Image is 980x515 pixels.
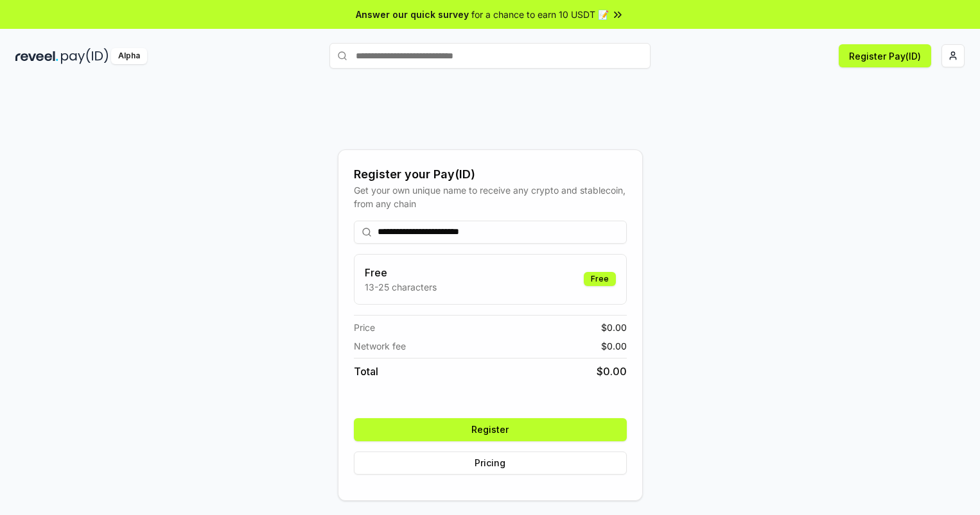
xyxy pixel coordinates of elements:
[354,321,375,334] span: Price
[597,364,627,379] span: $ 0.00
[61,48,109,64] img: pay_id
[471,8,609,21] span: for a chance to earn 10 USDT 📝
[601,321,627,334] span: $ 0.00
[356,8,469,21] span: Answer our quick survey
[365,280,437,294] p: 13-25 characters
[354,339,406,353] span: Network fee
[584,272,616,286] div: Free
[111,48,147,64] div: Alpha
[839,44,931,67] button: Register Pay(ID)
[601,339,627,353] span: $ 0.00
[354,364,378,379] span: Total
[365,265,437,280] h3: Free
[354,165,627,183] div: Register your Pay(ID)
[15,48,58,64] img: reveel_dark
[354,183,627,210] div: Get your own unique name to receive any crypto and stablecoin, from any chain
[354,452,627,475] button: Pricing
[354,418,627,441] button: Register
